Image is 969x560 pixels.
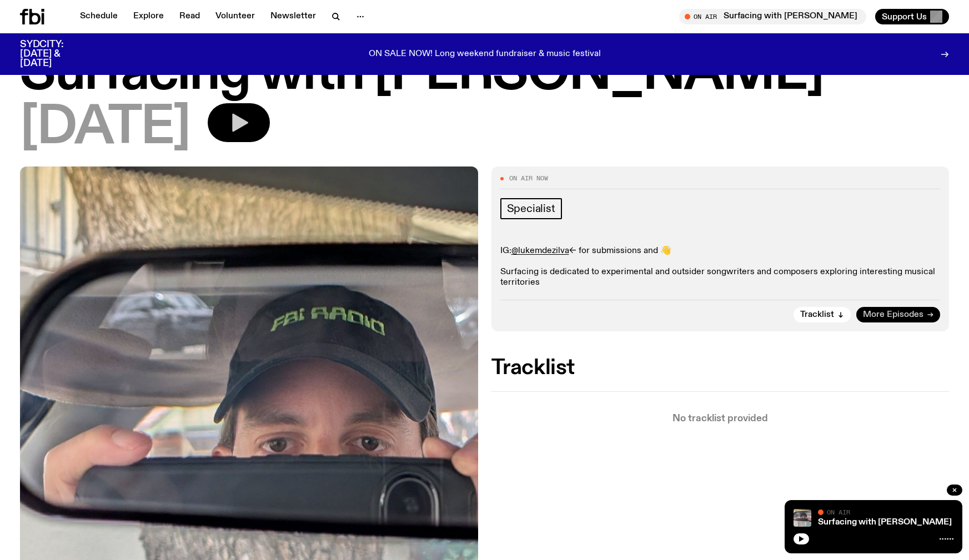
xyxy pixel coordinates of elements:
[20,49,949,99] h1: Surfacing with [PERSON_NAME]
[863,311,923,319] span: More Episodes
[369,49,601,59] p: ON SALE NOW! Long weekend fundraiser & music festival
[794,307,851,322] button: Tracklist
[20,40,91,68] h3: SYDCITY: [DATE] & [DATE]
[127,9,170,24] a: Explore
[500,198,562,219] a: Specialist
[209,9,262,24] a: Volunteer
[511,246,569,255] a: @lukemdezilva
[509,175,548,181] span: On Air Now
[20,103,190,153] span: [DATE]
[679,9,866,24] button: On AirSurfacing with [PERSON_NAME]
[491,358,950,378] h2: Tracklist
[73,9,124,24] a: Schedule
[882,12,927,22] span: Support Us
[800,311,834,319] span: Tracklist
[491,414,950,423] p: No tracklist provided
[856,307,940,322] a: More Episodes
[500,246,941,289] p: IG: <- for submissions and 👋 Surfacing is dedicated to experimental and outsider songwriters and ...
[173,9,207,24] a: Read
[507,203,555,215] span: Specialist
[875,9,949,24] button: Support Us
[827,508,850,516] span: On Air
[264,9,323,24] a: Newsletter
[818,518,952,527] a: Surfacing with [PERSON_NAME]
